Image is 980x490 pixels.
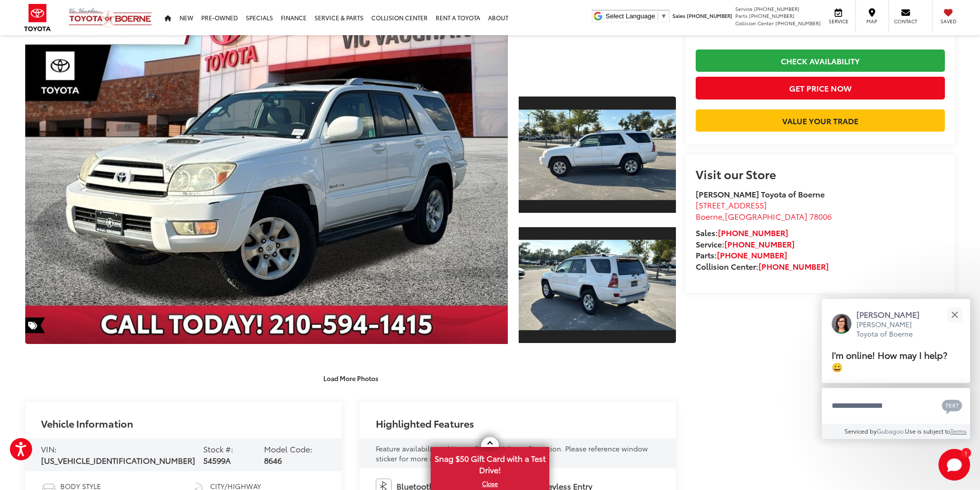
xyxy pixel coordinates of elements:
[735,12,748,19] span: Parts
[316,369,385,387] button: Load More Photos
[68,7,152,28] img: Vic Vaughan Toyota of Boerne
[672,12,685,19] span: Sales
[832,348,947,373] span: I'm online! How may I help? 😀
[41,454,195,466] span: [US_VEHICLE_IDENTIFICATION_NUMBER]
[939,394,965,417] button: Chat with SMS
[845,427,877,435] span: Serviced by
[696,199,832,222] a: [STREET_ADDRESS] Boerne,[GEOGRAPHIC_DATA] 78006
[25,317,45,333] span: Special
[717,249,787,260] a: [PHONE_NUMBER]
[718,227,788,238] a: [PHONE_NUMBER]
[937,18,959,25] span: Saved
[696,227,788,238] strong: Sales:
[519,226,676,344] a: Expand Photo 2
[822,299,970,439] div: Close[PERSON_NAME][PERSON_NAME] Toyota of BoerneI'm online! How may I help? 😀Type your messageCha...
[696,167,945,180] h2: Visit our Store
[809,210,832,222] span: 78006
[661,12,667,20] span: ▼
[938,449,970,481] svg: Start Chat
[735,19,774,27] span: Collision Center
[264,443,312,454] span: Model Code:
[905,427,950,435] span: Use is subject to
[606,12,655,20] span: Select Language
[894,18,917,25] span: Contact
[696,77,945,99] button: Get Price Now
[950,427,967,435] a: Terms
[735,5,753,12] span: Service
[264,454,282,466] span: 8646
[376,443,648,463] span: Feature availability subject to final vehicle configuration. Please reference window sticker for ...
[856,309,930,320] p: [PERSON_NAME]
[822,388,970,424] textarea: Type your message
[938,449,970,481] button: Toggle Chat Window
[517,240,677,331] img: 2004 Toyota 4Runner SR5 Sport
[696,210,832,222] span: ,
[41,443,57,454] span: VIN:
[758,260,829,272] a: [PHONE_NUMBER]
[944,304,965,325] button: Close
[696,109,945,132] a: Value Your Trade
[965,450,967,455] span: 1
[606,12,667,20] a: Select Language​
[203,454,231,466] span: 54599A
[432,448,548,478] span: Snag $50 Gift Card with a Test Drive!
[696,199,767,210] span: [STREET_ADDRESS]
[696,238,795,249] strong: Service:
[696,260,829,272] strong: Collision Center:
[749,12,795,19] span: [PHONE_NUMBER]
[687,12,732,19] span: [PHONE_NUMBER]
[696,188,825,199] strong: [PERSON_NAME] Toyota of Boerne
[856,320,930,339] p: [PERSON_NAME] Toyota of Boerne
[725,210,807,222] span: [GEOGRAPHIC_DATA]
[696,49,945,72] a: Check Availability
[203,443,233,454] span: Stock #:
[696,249,787,260] strong: Parts:
[519,96,676,214] a: Expand Photo 1
[775,19,821,27] span: [PHONE_NUMBER]
[877,427,905,435] a: Gubagoo.
[517,109,677,200] img: 2004 Toyota 4Runner SR5 Sport
[41,418,133,429] h2: Vehicle Information
[861,18,883,25] span: Map
[724,238,795,249] a: [PHONE_NUMBER]
[696,210,722,222] span: Boerne
[942,398,962,414] svg: Text
[827,18,849,25] span: Service
[754,5,800,12] span: [PHONE_NUMBER]
[376,418,474,429] h2: Highlighted Features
